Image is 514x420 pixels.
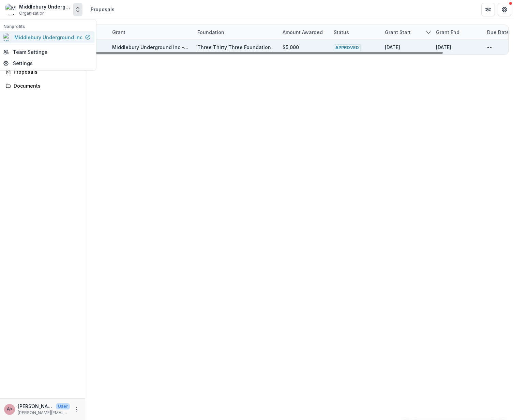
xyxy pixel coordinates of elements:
[334,44,361,51] span: APPROVED
[108,25,193,40] div: Grant
[91,6,115,13] div: Proposals
[381,25,432,40] div: Grant start
[19,10,45,16] span: Organization
[73,3,82,16] button: Open entity switcher
[278,25,330,40] div: Amount awarded
[14,68,77,75] div: Proposals
[3,66,82,77] a: Proposals
[19,3,70,10] div: Middlebury Underground Inc
[3,80,82,91] a: Documents
[330,25,381,40] div: Status
[14,82,77,89] div: Documents
[432,25,483,40] div: Grant end
[108,29,130,36] div: Grant
[498,3,511,16] button: Get Help
[197,44,271,51] p: Three Thirty Three Foundation
[278,29,327,36] div: Amount awarded
[193,25,278,40] div: Foundation
[381,29,415,36] div: Grant start
[487,44,492,51] div: --
[481,3,495,16] button: Partners
[330,29,353,36] div: Status
[18,403,53,410] p: [PERSON_NAME] <[PERSON_NAME][EMAIL_ADDRESS][DOMAIN_NAME]>
[385,44,400,51] div: [DATE]
[56,403,70,409] p: User
[436,44,451,51] div: [DATE]
[88,4,117,14] nav: breadcrumb
[426,30,431,35] svg: sorted descending
[483,29,513,36] div: Due Date
[73,405,81,414] button: More
[432,29,464,36] div: Grant end
[5,4,16,15] img: Middlebury Underground Inc
[283,44,299,51] div: $5,000
[193,29,228,36] div: Foundation
[7,407,13,411] div: Andy Mitchell <andy@akmitchell.com>
[112,44,198,50] a: Middlebury Underground Inc - 2024
[18,410,70,416] p: [PERSON_NAME][EMAIL_ADDRESS][DOMAIN_NAME]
